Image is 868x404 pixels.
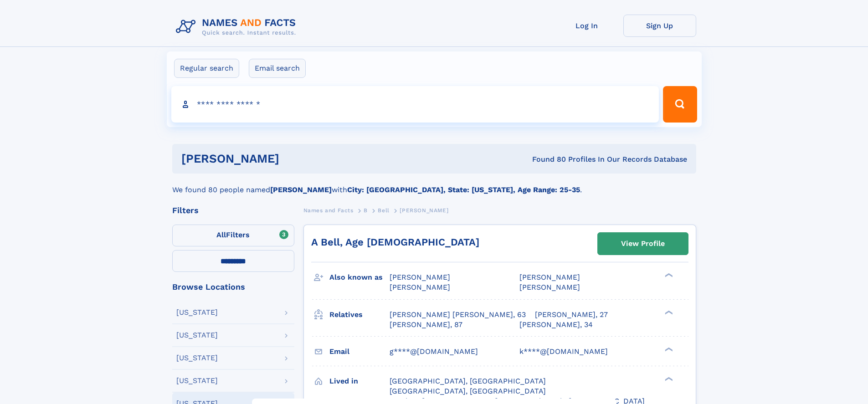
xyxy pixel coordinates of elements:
[390,377,546,385] span: [GEOGRAPHIC_DATA], [GEOGRAPHIC_DATA]
[347,185,580,194] b: City: [GEOGRAPHIC_DATA], State: [US_STATE], Age Range: 25-35
[663,272,673,278] div: ❯
[378,205,389,216] a: Bell
[172,15,303,39] img: Logo Names and Facts
[249,59,306,78] label: Email search
[663,86,697,123] button: Search Button
[390,320,462,330] a: [PERSON_NAME], 87
[406,154,687,164] div: Found 80 Profiles In Our Records Database
[364,207,368,214] span: B
[598,233,688,255] a: View Profile
[270,185,332,194] b: [PERSON_NAME]
[181,153,406,164] h1: [PERSON_NAME]
[216,230,226,239] span: All
[172,283,294,291] div: Browse Locations
[176,354,218,362] div: [US_STATE]
[329,344,390,359] h3: Email
[172,174,696,195] div: We found 80 people named with .
[519,273,580,281] span: [PERSON_NAME]
[176,309,218,316] div: [US_STATE]
[550,15,623,37] a: Log In
[172,206,294,215] div: Filters
[174,59,239,78] label: Regular search
[329,307,390,322] h3: Relatives
[311,236,479,248] a: A Bell, Age [DEMOGRAPHIC_DATA]
[390,310,526,320] a: [PERSON_NAME] [PERSON_NAME], 63
[663,376,673,382] div: ❯
[621,233,665,254] div: View Profile
[390,273,450,281] span: [PERSON_NAME]
[329,270,390,285] h3: Also known as
[364,205,368,216] a: B
[519,320,593,330] a: [PERSON_NAME], 34
[519,283,580,291] span: [PERSON_NAME]
[623,15,696,37] a: Sign Up
[378,207,389,214] span: Bell
[663,309,673,315] div: ❯
[172,225,294,246] label: Filters
[329,373,390,389] h3: Lived in
[171,86,659,123] input: search input
[176,332,218,339] div: [US_STATE]
[303,205,354,216] a: Names and Facts
[535,310,608,320] a: [PERSON_NAME], 27
[176,377,218,384] div: [US_STATE]
[390,387,546,395] span: [GEOGRAPHIC_DATA], [GEOGRAPHIC_DATA]
[663,346,673,352] div: ❯
[390,283,450,291] span: [PERSON_NAME]
[400,207,448,214] span: [PERSON_NAME]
